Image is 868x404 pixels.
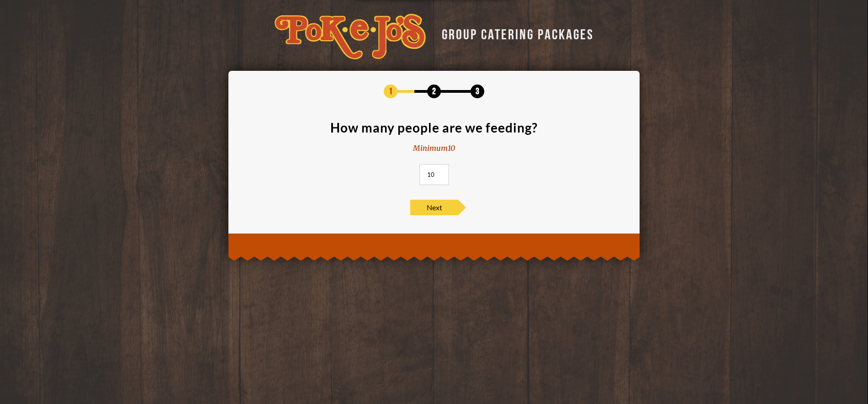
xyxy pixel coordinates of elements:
span: 3 [471,85,484,98]
span: Next [410,200,458,215]
div: Minimum 10 [413,143,455,154]
img: logo-34603ddf.svg [275,14,426,59]
div: GROUP CATERING PACKAGES [435,24,594,42]
div: How many people are we feeding? [330,121,538,134]
span: 1 [384,85,397,98]
span: 2 [427,85,441,98]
